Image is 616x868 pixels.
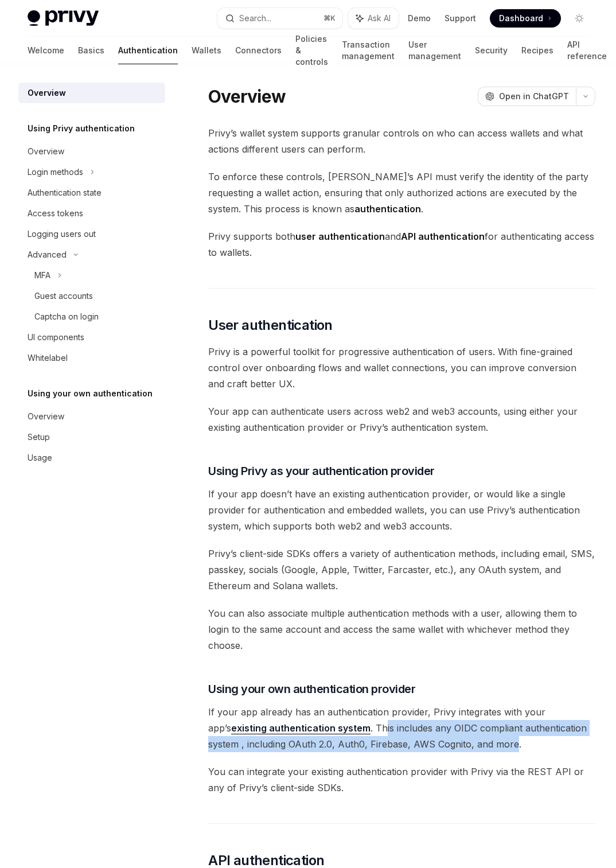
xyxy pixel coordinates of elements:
a: Captcha on login [18,306,165,327]
span: Open in ChatGPT [499,91,569,102]
div: Authentication state [28,186,102,200]
button: Toggle dark mode [570,9,588,28]
span: Privy’s wallet system supports granular controls on who can access wallets and what actions diffe... [208,125,595,157]
a: Guest accounts [18,286,165,306]
strong: API authentication [401,231,485,242]
span: Your app can authenticate users across web2 and web3 accounts, using either your existing authent... [208,403,595,435]
div: Whitelabel [28,351,68,365]
span: Privy is a powerful toolkit for progressive authentication of users. With fine-grained control ov... [208,344,595,392]
a: Support [445,13,476,24]
span: Using your own authentication provider [208,681,415,697]
h5: Using your own authentication [28,387,153,400]
button: Search...⌘K [217,8,342,29]
span: User authentication [208,316,333,334]
h1: Overview [208,86,286,107]
a: User management [408,37,461,64]
a: Access tokens [18,203,165,224]
span: You can integrate your existing authentication provider with Privy via the REST API or any of Pri... [208,764,595,796]
div: Login methods [28,165,83,179]
a: Welcome [28,37,64,64]
button: Open in ChatGPT [478,87,576,106]
div: Overview [28,410,64,423]
a: API reference [567,37,607,64]
a: Security [475,37,508,64]
a: Overview [18,83,165,103]
a: Authentication state [18,182,165,203]
a: UI components [18,327,165,348]
div: Overview [28,145,64,158]
a: existing authentication system [231,722,371,734]
div: Logging users out [28,227,96,241]
a: Recipes [521,37,553,64]
span: If your app already has an authentication provider, Privy integrates with your app’s . This inclu... [208,704,595,752]
a: Authentication [118,37,178,64]
a: Logging users out [18,224,165,244]
span: Using Privy as your authentication provider [208,463,435,479]
span: Ask AI [368,13,391,24]
div: Usage [28,451,52,465]
a: Overview [18,141,165,162]
a: Setup [18,427,165,447]
a: Basics [78,37,104,64]
a: Policies & controls [295,37,328,64]
div: Guest accounts [34,289,93,303]
div: Access tokens [28,207,83,220]
a: Demo [408,13,431,24]
div: MFA [34,268,50,282]
div: Captcha on login [34,310,99,324]
strong: user authentication [295,231,385,242]
a: Whitelabel [18,348,165,368]
span: ⌘ K [323,14,336,23]
a: Overview [18,406,165,427]
a: Dashboard [490,9,561,28]
div: Overview [28,86,66,100]
div: Setup [28,430,50,444]
a: Connectors [235,37,282,64]
h5: Using Privy authentication [28,122,135,135]
a: Wallets [192,37,221,64]
span: Dashboard [499,13,543,24]
div: UI components [28,330,84,344]
div: Search... [239,11,271,25]
span: If your app doesn’t have an existing authentication provider, or would like a single provider for... [208,486,595,534]
a: Transaction management [342,37,395,64]
span: Privy’s client-side SDKs offers a variety of authentication methods, including email, SMS, passke... [208,546,595,594]
span: Privy supports both and for authenticating access to wallets. [208,228,595,260]
a: Usage [18,447,165,468]
div: Advanced [28,248,67,262]
strong: authentication [354,203,421,215]
button: Ask AI [348,8,399,29]
span: To enforce these controls, [PERSON_NAME]’s API must verify the identity of the party requesting a... [208,169,595,217]
img: light logo [28,10,99,26]
span: You can also associate multiple authentication methods with a user, allowing them to login to the... [208,605,595,653]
